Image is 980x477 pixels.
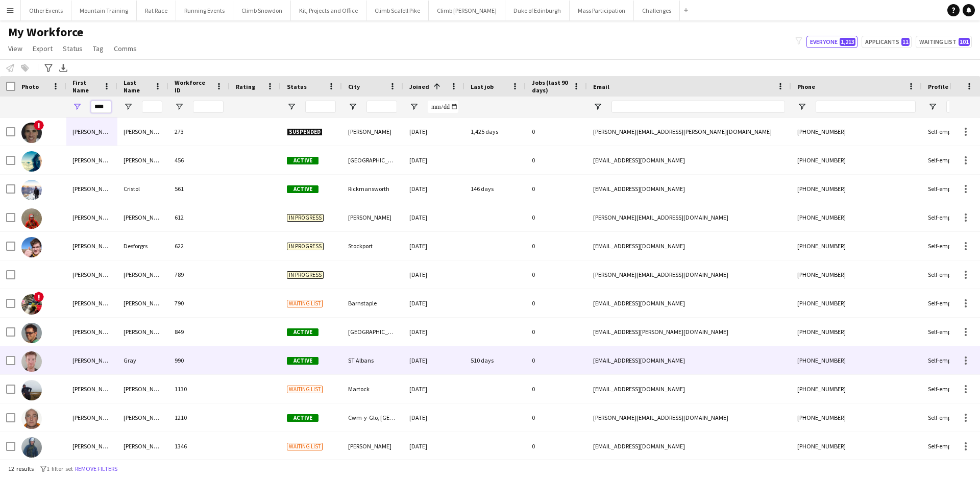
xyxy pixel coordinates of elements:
[464,175,526,203] div: 146 days
[342,289,403,317] div: Barnstaple
[791,432,922,460] div: [PHONE_NUMBER]
[348,83,360,90] span: City
[342,117,403,146] div: [PERSON_NAME]
[168,346,230,374] div: 990
[409,83,429,90] span: Joined
[287,185,318,193] span: Active
[287,243,324,250] span: In progress
[168,232,230,260] div: 622
[117,203,168,231] div: [PERSON_NAME]
[791,346,922,374] div: [PHONE_NUMBER]
[471,83,494,90] span: Last job
[342,318,403,346] div: [GEOGRAPHIC_DATA]
[287,102,296,111] button: Open Filter Menu
[505,1,570,20] button: Duke of Edinburgh
[840,38,855,46] span: 1,213
[403,318,464,346] div: [DATE]
[34,120,44,130] span: !
[168,117,230,146] div: 273
[806,36,857,48] button: Everyone1,213
[791,175,922,203] div: [PHONE_NUMBER]
[137,1,176,20] button: Rat Race
[928,83,948,90] span: Profile
[587,260,791,289] div: [PERSON_NAME][EMAIL_ADDRESS][DOMAIN_NAME]
[287,214,324,222] span: In progress
[403,146,464,174] div: [DATE]
[287,386,323,393] span: Waiting list
[168,403,230,432] div: 1210
[791,232,922,260] div: [PHONE_NUMBER]
[526,375,587,403] div: 0
[526,203,587,231] div: 0
[142,101,162,113] input: Last Name Filter Input
[287,414,318,422] span: Active
[366,1,429,20] button: Climb Scafell Pike
[526,175,587,203] div: 0
[959,38,970,46] span: 101
[117,375,168,403] div: [PERSON_NAME]
[66,318,117,346] div: [PERSON_NAME]
[66,146,117,174] div: [PERSON_NAME]
[342,232,403,260] div: Stockport
[403,117,464,146] div: [DATE]
[587,203,791,231] div: [PERSON_NAME][EMAIL_ADDRESS][DOMAIN_NAME]
[634,1,680,20] button: Challenges
[66,432,117,460] div: [PERSON_NAME]
[403,203,464,231] div: [DATE]
[21,1,71,20] button: Other Events
[409,102,419,111] button: Open Filter Menu
[21,323,42,343] img: Adam Clarke
[175,79,211,94] span: Workforce ID
[797,83,815,90] span: Phone
[66,375,117,403] div: [PERSON_NAME]
[305,101,336,113] input: Status Filter Input
[89,42,108,55] a: Tag
[117,260,168,289] div: [PERSON_NAME]
[21,151,42,172] img: Adam O’Malley
[117,175,168,203] div: Cristol
[59,42,87,55] a: Status
[287,443,323,450] span: Waiting list
[66,232,117,260] div: [PERSON_NAME]
[71,1,137,20] button: Mountain Training
[66,260,117,289] div: [PERSON_NAME]
[168,375,230,403] div: 1130
[117,432,168,460] div: [PERSON_NAME]
[168,175,230,203] div: 561
[21,437,42,458] img: Adam Mason
[168,289,230,317] div: 790
[91,101,111,113] input: First Name Filter Input
[587,175,791,203] div: [EMAIL_ADDRESS][DOMAIN_NAME]
[124,102,133,111] button: Open Filter Menu
[21,294,42,315] img: Adam Russett
[791,289,922,317] div: [PHONE_NUMBER]
[464,346,526,374] div: 510 days
[73,463,119,474] button: Remove filters
[587,146,791,174] div: [EMAIL_ADDRESS][DOMAIN_NAME]
[611,101,785,113] input: Email Filter Input
[117,117,168,146] div: [PERSON_NAME]
[110,42,141,55] a: Comms
[4,42,27,55] a: View
[342,146,403,174] div: [GEOGRAPHIC_DATA]
[928,102,937,111] button: Open Filter Menu
[403,232,464,260] div: [DATE]
[587,289,791,317] div: [EMAIL_ADDRESS][DOMAIN_NAME]
[816,101,916,113] input: Phone Filter Input
[797,102,806,111] button: Open Filter Menu
[342,375,403,403] div: Martock
[791,203,922,231] div: [PHONE_NUMBER]
[66,403,117,432] div: [PERSON_NAME]
[168,203,230,231] div: 612
[526,117,587,146] div: 0
[66,203,117,231] div: [PERSON_NAME]
[21,409,42,429] img: Adam Craig Harmer
[114,44,137,53] span: Comms
[526,318,587,346] div: 0
[526,232,587,260] div: 0
[403,289,464,317] div: [DATE]
[570,1,634,20] button: Mass Participation
[66,289,117,317] div: [PERSON_NAME]
[403,432,464,460] div: [DATE]
[287,83,307,90] span: Status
